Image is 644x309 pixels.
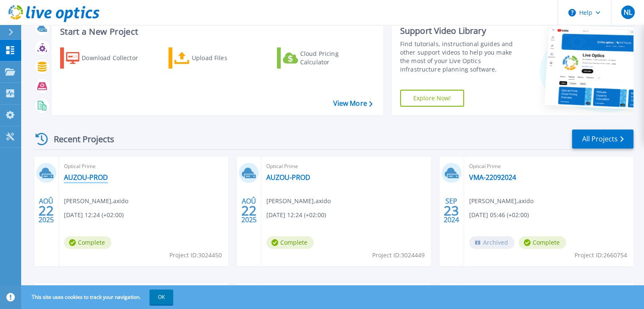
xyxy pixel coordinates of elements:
[169,47,263,69] a: Upload Files
[572,130,633,149] a: All Projects
[444,207,459,214] span: 23
[266,210,326,220] span: [DATE] 12:24 (+02:00)
[60,47,155,69] a: Download Collector
[469,210,529,220] span: [DATE] 05:46 (+02:00)
[64,173,108,182] a: AUZOU-PROD
[266,196,331,206] span: [PERSON_NAME] , axido
[82,50,149,66] div: Download Collector
[443,195,459,226] div: SEP 2024
[400,90,464,107] a: Explore Now!
[300,50,368,66] div: Cloud Pricing Calculator
[575,251,627,260] span: Project ID: 2660754
[192,50,260,66] div: Upload Files
[149,290,173,305] button: OK
[33,129,126,149] div: Recent Projects
[64,210,124,220] span: [DATE] 12:24 (+02:00)
[39,207,54,214] span: 22
[64,162,223,171] span: Optical Prime
[266,173,310,182] a: AUZOU-PROD
[333,99,372,108] a: View More
[38,195,54,226] div: AOÛ 2025
[277,47,371,69] a: Cloud Pricing Calculator
[469,236,514,249] span: Archived
[400,25,522,36] div: Support Video Library
[400,40,522,74] div: Find tutorials, instructional guides and other support videos to help you make the most of your L...
[266,236,314,249] span: Complete
[469,162,628,171] span: Optical Prime
[241,207,257,214] span: 22
[64,196,128,206] span: [PERSON_NAME] , axido
[169,251,222,260] span: Project ID: 3024450
[241,195,257,226] div: AOÛ 2025
[372,251,425,260] span: Project ID: 3024449
[469,173,516,182] a: VMA-22092024
[623,9,632,16] span: NL
[64,236,111,249] span: Complete
[266,162,426,171] span: Optical Prime
[519,236,566,249] span: Complete
[60,27,372,36] h3: Start a New Project
[469,196,533,206] span: [PERSON_NAME] , axido
[23,290,173,305] span: This site uses cookies to track your navigation.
